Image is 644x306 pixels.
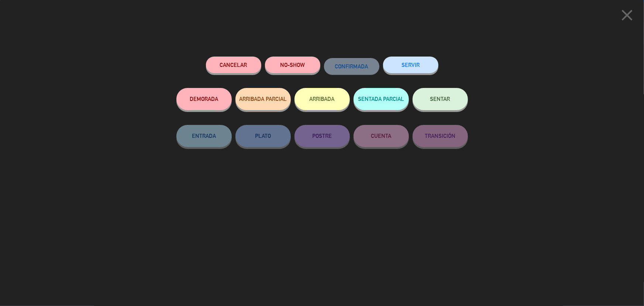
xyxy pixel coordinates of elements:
[324,58,379,75] button: CONFIRMADA
[235,125,291,147] button: PLATO
[295,88,350,110] button: ARRIBADA
[265,57,320,73] button: NO-SHOW
[295,125,350,147] button: POSTRE
[354,88,409,110] button: SENTADA PARCIAL
[383,57,438,73] button: SERVIR
[354,125,409,147] button: CUENTA
[235,88,291,110] button: ARRIBADA PARCIAL
[206,57,261,73] button: Cancelar
[618,6,636,24] i: close
[335,63,368,69] span: CONFIRMADA
[176,88,232,110] button: DEMORADA
[430,96,450,102] span: SENTAR
[239,96,287,102] span: ARRIBADA PARCIAL
[176,125,232,147] button: ENTRADA
[616,6,638,27] button: close
[413,125,468,147] button: TRANSICIÓN
[413,88,468,110] button: SENTAR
